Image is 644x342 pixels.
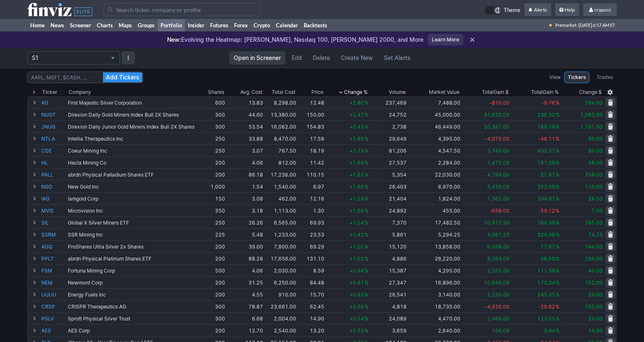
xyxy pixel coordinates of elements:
[68,124,195,130] div: Direxion Daily Junior Gold Miners Index Bull 2X Shares
[350,172,364,178] span: +1.65
[297,204,325,216] td: 1.30
[116,19,135,31] a: Maps
[231,19,251,31] a: Forex
[41,265,66,276] a: FSM
[588,268,603,274] span: 40.00
[196,252,226,264] td: 200
[364,280,369,286] span: %
[487,292,510,298] span: 2,230.00
[264,228,297,240] td: 1,233.00
[196,264,226,276] td: 500
[68,184,195,190] div: New Gold Inc
[407,204,462,216] td: 455.00
[579,88,602,96] span: Change $
[311,88,323,96] div: Price
[196,156,226,168] td: 200
[297,132,325,144] td: 17.58
[487,244,510,250] span: 6,058.00
[297,96,325,108] td: 12.48
[41,133,66,144] a: NTLA
[537,268,555,274] span: 111.58
[41,109,66,120] a: NUGT
[585,184,603,190] span: 110.00
[369,216,407,228] td: 7,370
[48,19,67,31] a: News
[41,289,66,300] a: UUUU
[555,148,560,154] span: %
[68,256,195,262] div: abrdn Physical Platinum Shares ETF
[167,36,181,43] span: New:
[407,252,462,264] td: 26,220.00
[350,292,364,298] span: +0.83
[487,256,510,262] span: 8,564.00
[264,252,297,264] td: 17,656.00
[350,268,364,274] span: +0.94
[41,277,66,288] a: NEM
[541,100,555,106] span: -9.76
[196,144,226,156] td: 250
[27,72,143,83] input: AAPL, MSFT, $CASH, …
[555,100,560,106] span: %
[350,244,364,250] span: +1.05
[41,241,66,252] a: AGQ
[407,96,462,108] td: 7,488.00
[69,88,91,96] div: Company
[297,168,325,180] td: 110.15
[264,156,297,168] td: 812.00
[229,51,285,65] a: Open in Screener
[364,136,369,142] span: %
[407,156,462,168] td: 2,284.00
[226,180,264,192] td: 1.54
[555,244,560,250] span: %
[41,145,66,156] a: CDE
[350,232,364,238] span: +1.42
[297,228,325,240] td: 23.53
[369,168,407,180] td: 5,354
[226,192,264,204] td: 3.08
[264,120,297,132] td: 16,062.00
[264,132,297,144] td: 8,470.00
[484,124,510,130] span: 30,387.00
[583,3,617,17] a: rraponi
[273,19,301,31] a: Calendar
[588,196,603,202] span: 28.50
[196,228,226,240] td: 225
[369,228,407,240] td: 5,861
[407,276,462,288] td: 16,896.00
[27,19,48,31] a: Home
[68,172,195,178] div: abrdn Physical Palladium Shares ETF
[297,288,325,300] td: 15.70
[226,108,264,120] td: 44.60
[67,19,94,31] a: Screener
[292,54,302,62] span: Edit
[41,181,66,192] a: NGD
[32,54,107,62] span: S1
[407,180,462,192] td: 6,970.00
[297,156,325,168] td: 11.42
[264,144,297,156] td: 767.50
[364,160,369,166] span: %
[580,112,603,118] span: 1,083.00
[41,313,66,324] a: PSLV
[297,192,325,204] td: 12.16
[240,88,262,96] div: Avg. Cost
[106,73,139,81] span: Add Tickers
[297,108,325,120] td: 150.00
[350,220,364,226] span: +1.54
[537,148,555,154] span: 492.51
[68,292,195,298] div: Energy Fuels Inc
[297,276,325,288] td: 84.48
[264,264,297,276] td: 2,030.00
[588,160,603,166] span: 38.00
[364,220,369,226] span: %
[524,3,551,17] a: Alerts
[580,124,603,130] span: 1,101.00
[568,73,586,81] span: Tickers
[264,216,297,228] td: 6,565.00
[487,184,510,190] span: 5,430.00
[297,180,325,192] td: 6.97
[593,72,617,83] a: Trades
[555,112,560,118] span: %
[555,196,560,202] span: %
[41,253,66,264] a: PPLT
